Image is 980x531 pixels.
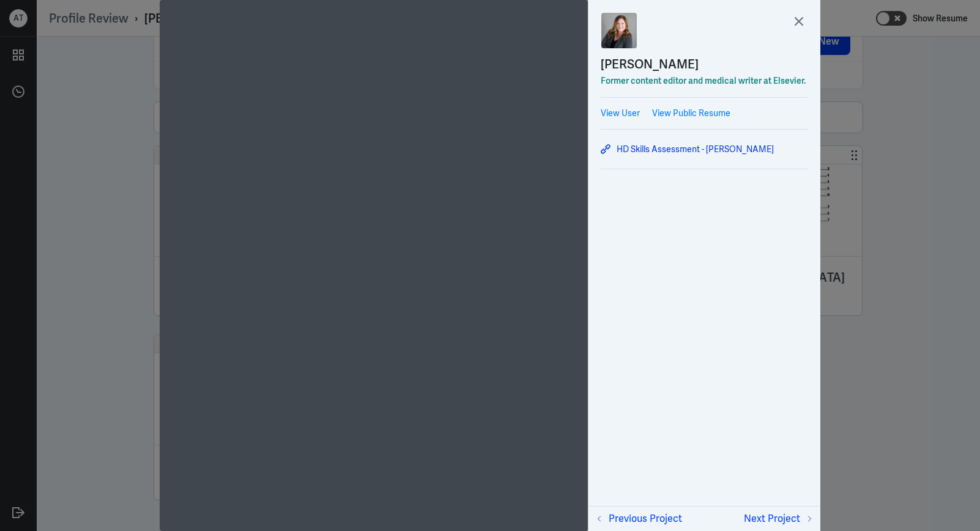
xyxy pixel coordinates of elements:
[601,73,808,88] div: Former content editor and medical writer at Elsevier.
[601,55,699,73] div: [PERSON_NAME]
[652,107,730,120] a: View Public Resume
[601,142,808,156] a: HD Skills Assessment - [PERSON_NAME]
[744,511,815,526] button: Next Project
[601,55,808,73] a: [PERSON_NAME]
[593,511,682,526] button: Previous Project
[601,12,637,49] img: Carrie Neptune
[601,107,640,120] a: View User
